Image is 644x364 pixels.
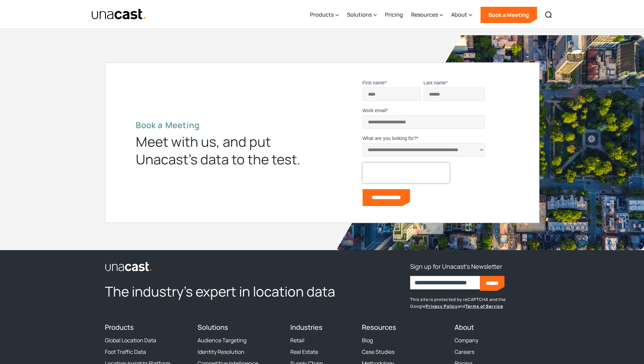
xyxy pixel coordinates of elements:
a: Company [455,337,478,344]
a: link to the homepage [105,261,354,272]
a: Global Location Data [105,337,156,344]
img: Search icon [545,11,553,19]
a: Case Studies [362,348,394,355]
a: Retail [290,337,305,344]
a: home [91,8,147,20]
a: Foot Traffic Data [105,348,146,355]
h4: About [455,323,539,331]
a: Book a Meeting [480,7,537,23]
h2: Book a Meeting [136,120,312,130]
img: Unacast text logo [91,8,147,20]
h4: Resources [362,323,446,331]
img: bird's eye view of the city [335,35,644,250]
h3: Sign up for Unacast's Newsletter [410,261,502,272]
div: Solutions [347,1,377,29]
div: Products [310,1,339,29]
div: Resources [411,1,443,29]
img: Unacast logo [105,262,152,272]
div: About [451,1,472,29]
h4: Industries [290,323,354,331]
h2: The industry’s expert in location data [105,283,354,300]
div: About [451,11,467,19]
span: What are you looking for? [363,136,417,141]
a: Solutions [198,323,228,332]
iframe: reCAPTCHA [363,163,449,183]
a: Real Estate [290,348,318,355]
div: Products [310,11,334,19]
p: This site is protected by reCAPTCHA and the Google and [410,296,539,310]
span: Work email [363,108,386,113]
div: Solutions [347,11,372,19]
a: Identity Resolution [198,348,244,355]
a: Blog [362,337,373,344]
div: Resources [411,11,438,19]
a: Pricing [385,1,403,29]
a: Terms of Service [465,303,503,309]
a: Audience Targeting [198,337,246,344]
a: Privacy Policy [426,303,458,309]
span: Last name [424,80,446,85]
span: First name [363,80,385,85]
a: Careers [455,348,474,355]
a: Products [105,323,134,332]
div: Meet with us, and put Unacast’s data to the test. [136,133,312,168]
